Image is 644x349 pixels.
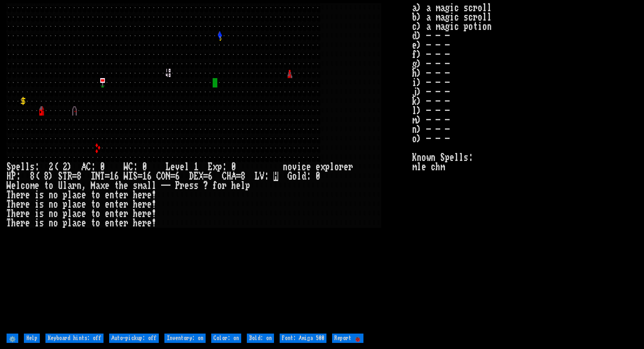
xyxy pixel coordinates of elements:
[297,162,302,172] div: i
[152,209,156,218] div: !
[236,172,241,181] div: =
[128,172,133,181] div: I
[348,162,353,172] div: r
[44,181,49,190] div: t
[58,181,63,190] div: U
[147,190,152,200] div: e
[86,162,91,172] div: C
[11,200,16,209] div: h
[292,162,297,172] div: v
[30,162,35,172] div: s
[96,218,100,228] div: o
[21,181,25,190] div: c
[236,181,241,190] div: e
[332,334,363,343] input: Report 🐞
[16,181,21,190] div: l
[7,209,11,218] div: T
[142,200,147,209] div: r
[91,190,96,200] div: t
[339,162,344,172] div: r
[16,209,21,218] div: e
[302,162,306,172] div: c
[35,200,39,209] div: i
[11,162,16,172] div: p
[142,190,147,200] div: r
[199,172,203,181] div: X
[222,162,227,172] div: :
[67,209,72,218] div: l
[114,218,119,228] div: t
[25,209,30,218] div: e
[25,200,30,209] div: e
[306,172,311,181] div: :
[53,209,58,218] div: o
[124,200,128,209] div: r
[77,200,81,209] div: c
[53,162,58,172] div: (
[25,190,30,200] div: e
[77,218,81,228] div: c
[231,172,236,181] div: A
[91,209,96,218] div: t
[175,162,180,172] div: v
[96,200,100,209] div: o
[152,181,156,190] div: l
[316,162,320,172] div: e
[128,162,133,172] div: C
[72,200,77,209] div: a
[133,181,138,190] div: s
[81,200,86,209] div: e
[156,172,161,181] div: C
[49,172,53,181] div: )
[142,172,147,181] div: 1
[124,218,128,228] div: r
[325,162,330,172] div: p
[30,172,35,181] div: 8
[91,200,96,209] div: t
[138,218,142,228] div: e
[49,200,53,209] div: n
[53,190,58,200] div: o
[114,181,119,190] div: t
[96,190,100,200] div: o
[189,181,194,190] div: s
[45,334,104,343] input: Keyboard hints: off
[133,209,138,218] div: h
[39,190,44,200] div: s
[180,162,185,172] div: e
[11,172,16,181] div: P
[72,172,77,181] div: =
[67,162,72,172] div: )
[16,200,21,209] div: e
[72,209,77,218] div: a
[175,172,180,181] div: 6
[334,162,339,172] div: o
[67,200,72,209] div: l
[7,218,11,228] div: T
[21,190,25,200] div: r
[152,218,156,228] div: !
[105,181,110,190] div: e
[100,162,105,172] div: 0
[119,190,124,200] div: e
[35,181,39,190] div: e
[110,190,114,200] div: n
[222,172,227,181] div: C
[16,172,21,181] div: :
[185,162,189,172] div: l
[194,172,199,181] div: E
[77,181,81,190] div: n
[147,200,152,209] div: e
[91,181,96,190] div: M
[344,162,348,172] div: e
[119,181,124,190] div: h
[16,190,21,200] div: e
[114,190,119,200] div: t
[105,218,110,228] div: e
[7,190,11,200] div: T
[63,181,67,190] div: l
[105,190,110,200] div: e
[170,172,175,181] div: =
[11,218,16,228] div: h
[96,172,100,181] div: N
